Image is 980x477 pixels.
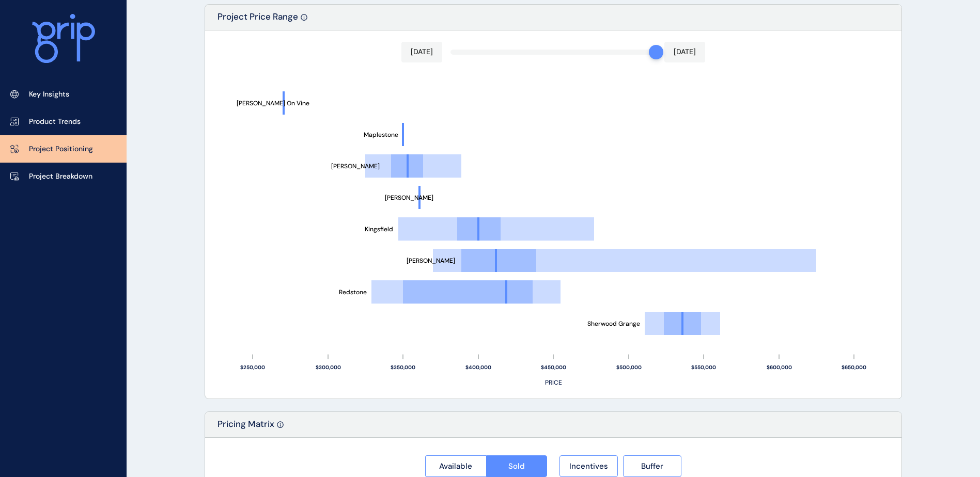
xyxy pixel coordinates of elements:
text: $500,000 [616,364,642,371]
text: $350,000 [391,364,415,371]
p: Project Price Range [217,11,298,30]
text: [PERSON_NAME] On Vine [237,99,309,107]
span: Buffer [641,461,663,471]
text: PRICE [545,378,562,387]
span: Sold [508,461,525,471]
p: Product Trends [29,117,81,127]
button: Sold [486,455,548,477]
text: $450,000 [541,364,566,371]
p: [DATE] [411,47,433,57]
text: Kingsfield [365,225,393,233]
text: Sherwood Grange [587,320,640,328]
button: Buffer [623,455,681,477]
p: Key Insights [29,89,69,100]
text: $650,000 [842,364,866,371]
text: [PERSON_NAME] [385,194,433,202]
p: Project Positioning [29,144,93,154]
text: $300,000 [316,364,341,371]
p: [DATE] [674,47,696,57]
span: Available [439,461,472,471]
text: $600,000 [767,364,792,371]
text: $550,000 [691,364,716,371]
text: Redstone [339,288,367,296]
text: $250,000 [240,364,265,371]
text: $400,000 [465,364,491,371]
button: Incentives [559,455,618,477]
button: Available [425,455,486,477]
text: [PERSON_NAME] [407,257,455,265]
text: [PERSON_NAME] [331,162,380,170]
p: Pricing Matrix [217,418,274,437]
p: Project Breakdown [29,171,92,182]
span: Incentives [569,461,608,471]
text: Maplestone [364,131,398,139]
